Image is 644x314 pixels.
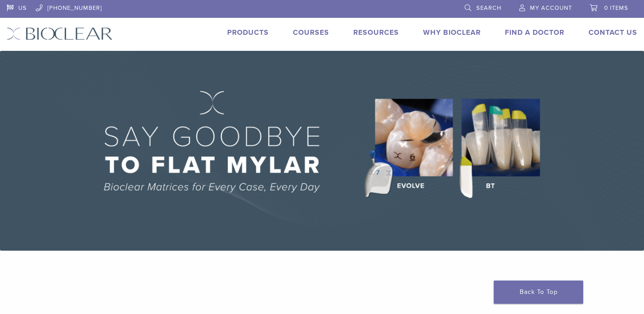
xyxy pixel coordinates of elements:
[494,281,583,304] a: Back To Top
[293,28,329,37] a: Courses
[7,27,113,40] img: Bioclear
[423,28,481,37] a: Why Bioclear
[505,28,564,37] a: Find A Doctor
[476,4,501,12] span: Search
[530,4,572,12] span: My Account
[227,28,269,37] a: Products
[589,28,637,37] a: Contact Us
[353,28,399,37] a: Resources
[604,4,628,12] span: 0 items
